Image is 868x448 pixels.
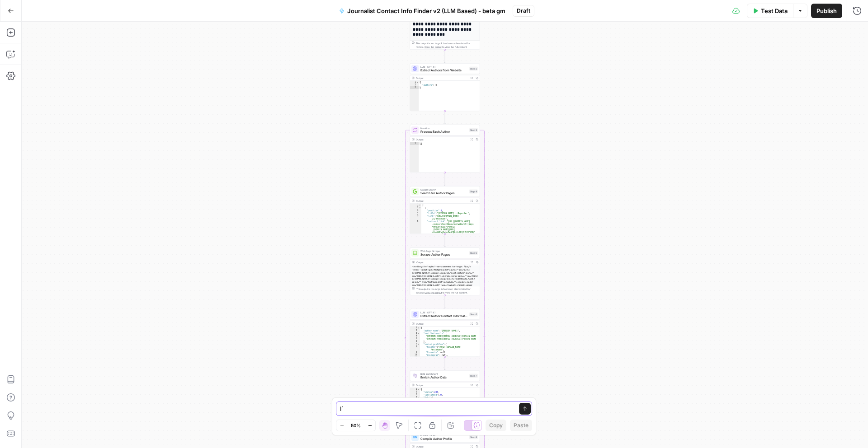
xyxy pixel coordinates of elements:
[489,421,503,429] span: Copy
[416,199,467,203] div: Output
[417,327,420,329] span: Toggle code folding, rows 1 through 35
[410,81,419,84] div: 1
[469,313,478,317] div: Step 6
[410,337,420,340] div: 5
[410,265,480,302] div: <html lang="en" style="--nav-awareness-bar-height: 71px;"><head> <script type="text/javascript" a...
[416,287,478,294] div: This output is too large & has been abbreviated for review. to view the full content.
[747,4,793,18] button: Test Data
[514,421,528,429] span: Paste
[811,4,842,18] button: Publish
[410,220,421,236] div: 6
[410,391,420,393] div: 2
[419,204,421,206] span: Toggle code folding, rows 1 through 145
[410,351,420,354] div: 9
[420,437,467,441] span: Compile Author Profile
[416,42,478,49] div: This output is too large & has been abbreviated for review. to view the full content.
[816,6,837,15] span: Publish
[416,76,467,80] div: Output
[469,374,478,378] div: Step 7
[419,206,421,209] span: Toggle code folding, rows 2 through 15
[420,314,467,318] span: Extract Author Contact Information
[410,327,420,329] div: 1
[334,4,511,18] button: Journalist Contact Info Finder v2 (LLM Based) - beta gm
[410,309,480,357] div: LLM · GPT-4.1Extract Author Contact InformationStep 6Output{ "author_name":"[PERSON_NAME]", "veri...
[410,125,480,173] div: IterationProcess Each AuthorStep 3Output[]
[410,142,419,145] div: 1
[469,435,478,439] div: Step 8
[410,335,420,337] div: 4
[347,6,505,15] span: Journalist Contact Info Finder v2 (LLM Based) - beta gm
[410,393,420,396] div: 3
[410,329,420,332] div: 2
[417,343,420,345] span: Toggle code folding, rows 7 through 13
[410,356,420,359] div: 11
[410,209,421,212] div: 3
[410,388,420,391] div: 1
[761,6,788,15] span: Test Data
[417,396,420,399] span: Toggle code folding, rows 4 through 46
[416,138,467,141] div: Output
[425,46,442,48] span: Copy the output
[416,261,467,264] div: Output
[410,247,480,295] div: Web Page ScrapeScrape Author PagesStep 5Output<html lang="en" style="--nav-awareness-bar-height: ...
[417,388,420,391] span: Toggle code folding, rows 1 through 47
[420,375,467,380] span: Enrich Author Data
[416,383,467,387] div: Output
[420,191,467,196] span: Search for Author Pages
[469,67,478,71] div: Step 2
[410,86,419,89] div: 3
[425,291,442,294] span: Copy the output
[420,65,467,69] span: LLM · GPT-4.1
[420,249,467,253] span: Web Page Scrape
[444,357,446,370] g: Edge from step_6 to step_7
[410,84,419,86] div: 2
[410,345,420,351] div: 8
[469,190,478,194] div: Step 4
[444,111,446,124] g: Edge from step_2 to step_3
[410,340,420,343] div: 6
[410,396,420,399] div: 4
[469,251,478,255] div: Step 5
[420,68,467,73] span: Extract Authors from Website
[510,420,532,431] button: Paste
[444,295,446,308] g: Edge from step_5 to step_6
[413,373,417,378] img: rmubdrbnbg1gnbpnjb4bpmji9sfb
[410,215,421,220] div: 5
[417,332,420,335] span: Toggle code folding, rows 3 through 6
[469,128,478,132] div: Step 3
[410,204,421,206] div: 1
[416,322,467,326] div: Output
[416,81,419,84] span: Toggle code folding, rows 1 through 3
[410,212,421,215] div: 4
[410,63,480,111] div: LLM · GPT-4.1Extract Authors from WebsiteStep 2Output{ "authors":[]}
[410,206,421,209] div: 2
[420,252,467,257] span: Scrape Author Pages
[410,343,420,345] div: 7
[486,420,506,431] button: Copy
[420,372,467,376] span: B2B Enrichment
[420,311,467,314] span: LLM · GPT-4.1
[410,186,480,234] div: Google SearchSearch for Author PagesStep 4Output[ { "position":1, "title":"[PERSON_NAME] - Report...
[420,130,467,134] span: Process Each Author
[517,7,530,15] span: Draft
[444,234,446,247] g: Edge from step_4 to step_5
[410,370,480,418] div: B2B EnrichmentEnrich Author DataStep 7Output{ "status":200, "likelihood":10, "data":{ "id":"YGcql...
[410,354,420,356] div: 10
[444,173,446,186] g: Edge from step_3 to step_4
[410,332,420,335] div: 3
[351,422,361,429] span: 50%
[420,188,467,191] span: Google Search
[444,50,446,63] g: Edge from step_1 to step_2
[420,126,467,130] span: Iteration
[340,404,510,413] textarea: I´,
